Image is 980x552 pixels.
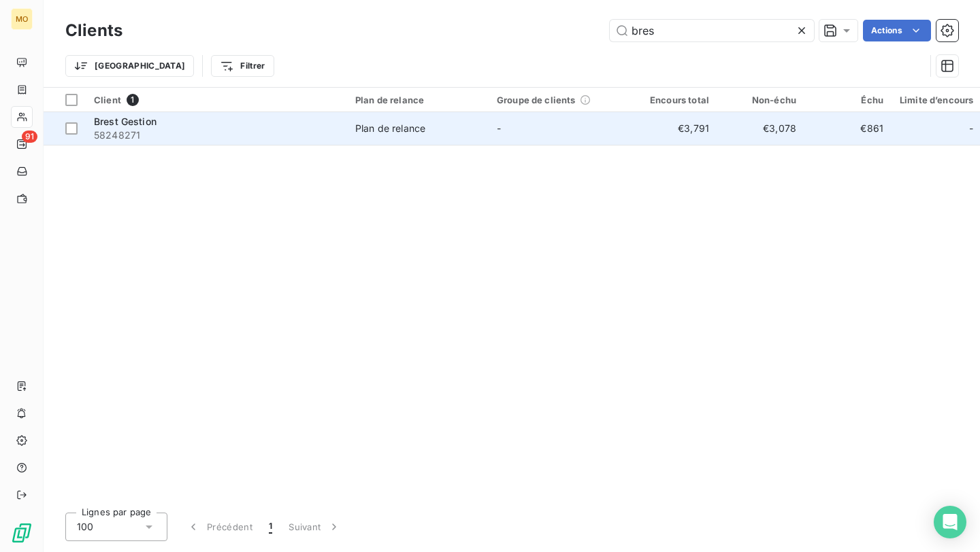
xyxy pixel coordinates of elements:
[178,513,261,541] button: Précédent
[94,128,339,142] span: 58248271
[804,112,892,145] td: €861
[11,8,33,30] div: MO
[863,20,931,41] button: Actions
[77,520,93,534] span: 100
[355,122,425,135] div: Plan de relance
[261,513,280,541] button: 1
[211,55,274,77] button: Filtrer
[497,122,501,134] span: -
[94,116,157,127] span: Brest Gestion
[969,122,973,135] span: -
[65,55,194,77] button: [GEOGRAPHIC_DATA]
[717,112,804,145] td: €3,078
[725,94,796,105] div: Non-échu
[813,94,883,105] div: Échu
[497,94,576,105] span: Groupe de clients
[22,131,37,143] span: 91
[630,112,717,145] td: €3,791
[280,513,349,541] button: Suivant
[610,20,814,41] input: Rechercher
[11,522,33,544] img: Logo LeanPay
[65,18,122,43] h3: Clients
[934,506,966,538] div: Open Intercom Messenger
[355,94,480,105] div: Plan de relance
[127,94,139,106] span: 1
[638,94,709,105] div: Encours total
[94,94,121,105] span: Client
[900,94,973,105] div: Limite d’encours
[269,520,272,534] span: 1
